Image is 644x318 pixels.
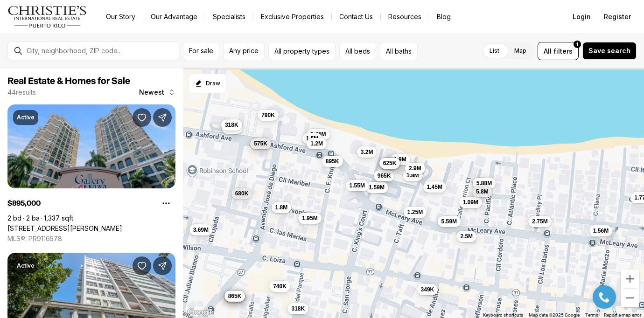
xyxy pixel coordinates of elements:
[133,256,151,275] button: Save Property: 54 KING'S COURT ST #10B
[582,42,637,60] button: Save search
[268,42,336,60] button: All property types
[253,10,331,23] a: Exclusive Properties
[275,203,288,211] span: 1.8M
[390,154,410,165] button: 1.9M
[621,270,639,288] button: Zoom in
[225,124,239,131] span: 945K
[459,197,482,208] button: 1.09M
[417,284,438,295] button: 349K
[229,47,259,55] span: Any price
[221,119,242,131] button: 318K
[302,132,322,144] button: 1.5M
[339,42,376,60] button: All beds
[529,312,580,318] span: Map data ©2025 Google
[427,183,442,191] span: 1.45M
[153,108,172,127] button: Share Property
[593,227,609,235] span: 1.56M
[423,181,446,193] button: 1.45M
[472,186,492,197] button: 5.8M
[576,41,578,48] span: 1
[302,214,317,221] span: 1.95M
[322,156,343,167] button: 895K
[306,134,319,142] span: 1.5M
[143,10,205,23] a: Our Advantage
[189,224,212,235] button: 3.69M
[273,282,287,290] span: 740K
[604,13,631,21] span: Register
[258,109,279,120] button: 790K
[228,292,242,299] span: 865K
[383,159,397,166] span: 625K
[189,47,213,55] span: For sale
[476,188,489,195] span: 5.8M
[482,42,507,59] label: List
[287,303,308,314] button: 318K
[357,146,377,157] button: 3.2M
[269,280,290,291] button: 740K
[429,10,458,23] a: Blog
[405,162,425,173] button: 2.9M
[588,47,630,55] span: Save search
[224,290,245,301] button: 865K
[291,304,305,312] span: 318K
[346,180,369,191] button: 1.55M
[379,157,400,168] button: 625K
[598,7,637,26] button: Register
[17,262,35,270] p: Active
[7,76,130,86] span: Real Estate & Homes for Sale
[456,231,476,242] button: 2.5M
[254,139,267,147] span: 575K
[310,140,323,147] span: 1.2M
[406,172,419,179] span: 1.8M
[441,217,457,225] span: 5.59M
[589,225,612,236] button: 1.56M
[7,89,36,96] p: 44 results
[374,170,395,181] button: 965K
[235,189,249,197] span: 680K
[553,46,573,56] span: filters
[507,42,534,59] label: Map
[231,187,252,199] button: 680K
[332,10,380,23] button: Contact Us
[463,199,478,206] span: 1.09M
[438,215,461,227] button: 5.59M
[193,226,209,233] span: 3.69M
[621,289,639,307] button: Zoom out
[381,10,429,23] a: Resources
[585,312,598,318] a: Terms (opens in new tab)
[133,83,181,102] button: Newest
[139,89,164,96] span: Newest
[460,233,473,240] span: 2.5M
[222,122,243,133] button: 945K
[378,172,391,180] span: 965K
[567,7,596,26] button: Login
[473,178,496,189] button: 5.88M
[350,181,365,189] span: 1.55M
[404,206,427,217] button: 1.25M
[532,217,547,225] span: 2.75M
[538,42,579,60] button: Allfilters1
[272,201,292,213] button: 1.8M
[7,6,87,28] img: logo
[604,312,641,318] a: Report a map error
[361,148,373,155] span: 3.2M
[183,42,219,60] button: For sale
[528,215,551,227] button: 2.75M
[225,121,238,129] span: 318K
[261,111,275,118] span: 790K
[98,10,143,23] a: Our Story
[205,10,253,23] a: Specialists
[307,129,329,140] button: 1.45M
[17,114,35,121] p: Active
[250,138,271,149] button: 575K
[189,74,226,93] button: Start drawing
[157,194,175,213] button: Property options
[326,158,339,165] span: 895K
[544,46,552,56] span: All
[133,108,151,127] button: Save Property: 103 DE DIEGO AVENUE #1603
[407,208,423,215] span: 1.25M
[421,286,434,293] span: 349K
[403,170,423,181] button: 1.8M
[307,138,327,149] button: 1.2M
